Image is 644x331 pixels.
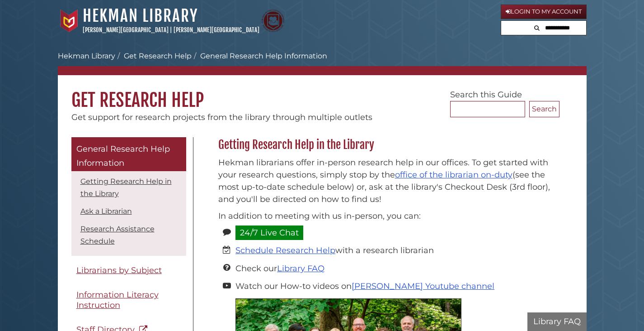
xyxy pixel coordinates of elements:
[71,260,186,281] a: Librarians by Subject
[76,290,159,310] span: Information Literacy Instruction
[58,75,587,111] h1: Get Research Help
[71,112,372,122] span: Get support for research projects from the library through multiple outlets
[192,51,327,62] li: General Research Help Information
[527,312,587,331] button: Library FAQ
[531,21,542,33] button: Search
[262,10,284,32] img: Calvin Theological Seminary
[58,52,115,60] a: Hekman Library
[58,51,587,75] nav: breadcrumb
[170,26,172,34] span: |
[235,245,555,257] li: with a research librarian
[235,280,555,293] li: Watch our How-to videos on
[83,26,169,34] a: [PERSON_NAME][GEOGRAPHIC_DATA]
[501,5,587,19] a: Login to My Account
[80,207,132,216] a: Ask a Librarian
[235,225,303,240] a: 24/7 Live Chat
[80,225,155,245] a: Research Assistance Schedule
[76,144,170,168] span: General Research Help Information
[80,177,172,198] a: Getting Research Help in the Library
[124,52,192,60] a: Get Research Help
[235,263,555,275] li: Check our
[235,245,335,255] a: Schedule Research Help
[76,265,162,275] span: Librarians by Subject
[214,138,559,152] h2: Getting Research Help in the Library
[218,210,555,222] p: In addition to meeting with us in-person, you can:
[218,157,555,206] p: Hekman librarians offer in-person research help in our offices. To get started with your research...
[277,264,324,273] a: Library FAQ
[352,281,494,291] a: [PERSON_NAME] Youtube channel
[529,101,559,117] button: Search
[58,10,80,32] img: Calvin University
[534,25,540,31] i: Search
[395,170,512,180] a: office of the librarian on-duty
[71,285,186,315] a: Information Literacy Instruction
[174,26,259,34] a: [PERSON_NAME][GEOGRAPHIC_DATA]
[83,6,198,26] a: Hekman Library
[71,137,186,171] a: General Research Help Information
